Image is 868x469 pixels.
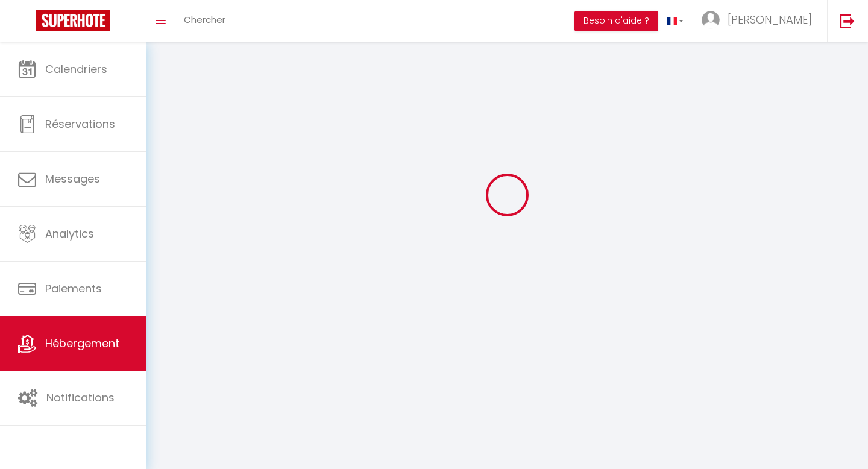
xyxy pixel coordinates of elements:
[45,116,115,131] span: Réservations
[46,390,115,405] span: Notifications
[45,336,119,351] span: Hébergement
[574,11,658,31] button: Besoin d'aide ?
[45,226,94,241] span: Analytics
[728,12,812,27] span: [PERSON_NAME]
[45,281,102,296] span: Paiements
[45,171,100,186] span: Messages
[45,61,107,77] span: Calendriers
[702,11,720,29] img: ...
[36,10,110,31] img: Super Booking
[184,13,225,26] span: Chercher
[840,13,855,28] img: logout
